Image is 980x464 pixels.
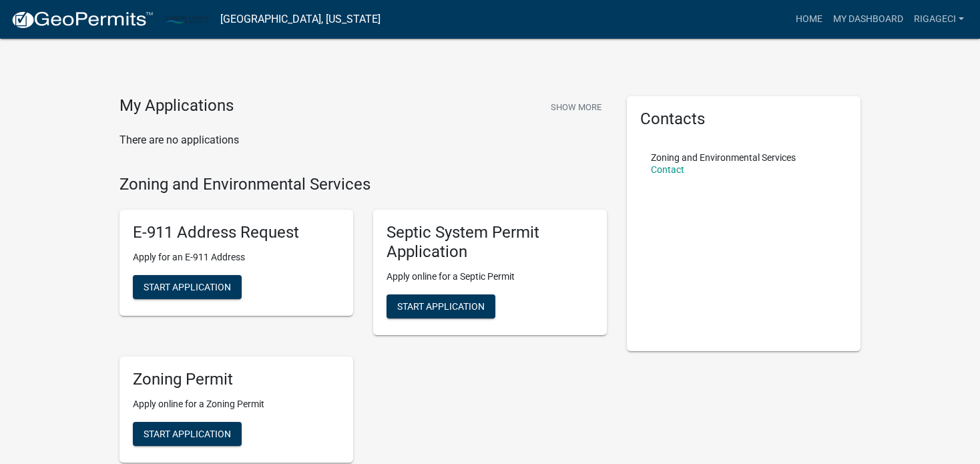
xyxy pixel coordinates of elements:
button: Show More [545,96,607,118]
a: Contact [651,164,684,175]
a: Home [790,7,828,32]
p: Zoning and Environmental Services [651,153,796,162]
p: Apply online for a Septic Permit [387,270,593,284]
h4: Zoning and Environmental Services [119,175,607,194]
span: Start Application [144,282,231,292]
button: Start Application [387,294,495,318]
a: RigaGeci [909,7,969,32]
span: Start Application [144,428,231,439]
button: Start Application [133,275,242,299]
p: Apply online for a Zoning Permit [133,397,340,411]
button: Start Application [133,422,242,446]
h5: Zoning Permit [133,370,340,389]
h5: Contacts [640,109,847,129]
a: My Dashboard [828,7,909,32]
p: Apply for an E-911 Address [133,250,340,264]
h5: E-911 Address Request [133,223,340,242]
a: [GEOGRAPHIC_DATA], [US_STATE] [220,8,381,31]
p: There are no applications [119,132,607,148]
img: Carlton County, Minnesota [164,10,210,28]
h5: Septic System Permit Application [387,223,593,262]
span: Start Application [397,300,485,311]
h4: My Applications [119,96,234,116]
